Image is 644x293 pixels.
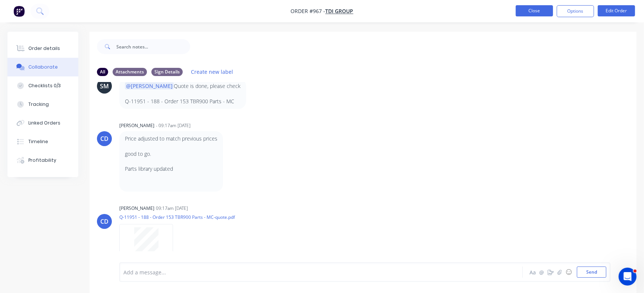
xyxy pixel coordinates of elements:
[151,68,183,76] div: Sign Details
[7,151,78,170] button: Profitability
[125,98,241,105] p: Q-11951 - 188 - Order 153 TBR900 Parts - MC
[28,82,61,89] div: Checklists 0/3
[598,5,635,16] button: Edit Order
[156,122,191,129] div: - 09:17am [DATE]
[187,67,237,77] button: Create new label
[125,165,217,173] p: Parts library updated
[516,5,553,16] button: Close
[100,134,109,143] div: CD
[7,95,78,114] button: Tracking
[28,101,49,108] div: Tracking
[7,39,78,58] button: Order details
[28,138,48,145] div: Timeline
[100,82,109,91] div: SM
[13,6,25,17] img: Factory
[125,82,174,89] span: @[PERSON_NAME]
[291,8,326,15] span: Order #967 -
[28,157,56,164] div: Profitability
[119,122,154,129] div: [PERSON_NAME]
[7,114,78,132] button: Linked Orders
[125,135,217,142] p: Price adjusted to match previous prices
[537,268,546,277] button: @
[28,45,60,52] div: Order details
[7,58,78,76] button: Collaborate
[564,268,573,277] button: ☺
[7,76,78,95] button: Checklists 0/3
[125,82,241,90] p: Quote is done, please check
[100,217,109,226] div: CD
[116,39,190,54] input: Search notes...
[528,268,537,277] button: Aa
[619,268,637,286] iframe: Intercom live chat
[28,64,58,70] div: Collaborate
[97,68,108,76] div: All
[125,150,217,158] p: good to go.
[119,205,154,212] div: [PERSON_NAME]
[7,132,78,151] button: Timeline
[113,68,147,76] div: Attachments
[577,267,606,278] button: Send
[326,8,354,15] a: TDI Group
[557,5,594,17] button: Options
[28,120,60,126] div: Linked Orders
[119,214,235,220] p: Q-11951 - 188 - Order 153 TBR900 Parts - MC-quote.pdf
[156,205,188,212] div: 09:17am [DATE]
